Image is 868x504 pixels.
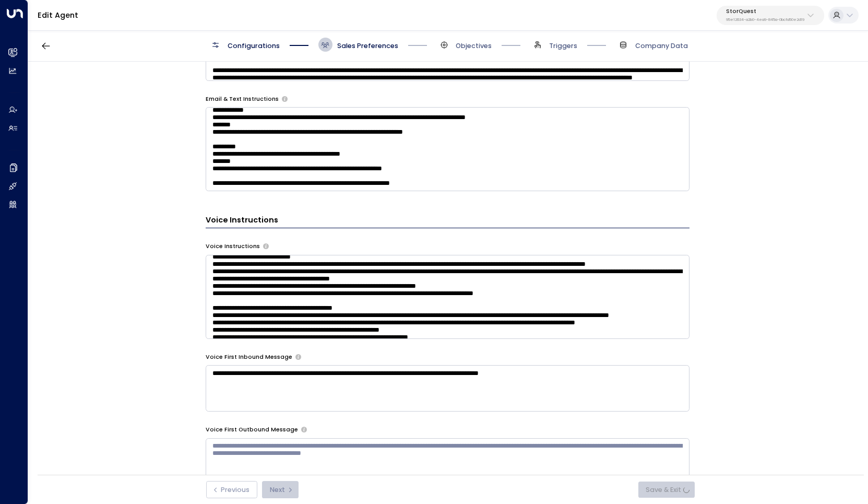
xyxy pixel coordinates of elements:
[295,354,301,360] button: The opening message when answering incoming calls. Use placeholders: [Lead Name], [Copilot Name],...
[726,8,804,15] p: StorQuest
[38,10,78,20] a: Edit Agent
[337,41,398,51] span: Sales Preferences
[206,215,689,228] h3: Voice Instructions
[228,41,280,51] span: Configurations
[456,41,492,51] span: Objectives
[635,41,688,51] span: Company Data
[726,18,804,22] p: 95e12634-a2b0-4ea9-845a-0bcfa50e2d19
[717,6,824,25] button: StorQuest95e12634-a2b0-4ea9-845a-0bcfa50e2d19
[206,353,292,361] label: Voice First Inbound Message
[263,243,269,249] button: Provide specific instructions for phone conversations, such as tone, pacing, information to empha...
[549,41,577,51] span: Triggers
[206,95,279,103] label: Email & Text Instructions
[301,427,307,432] button: The opening message when making outbound calls. Use placeholders: [Lead Name], [Copilot Name], [C...
[282,96,288,102] button: Provide any specific instructions you want the agent to follow only when responding to leads via ...
[206,242,260,251] label: Voice Instructions
[206,426,298,434] label: Voice First Outbound Message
